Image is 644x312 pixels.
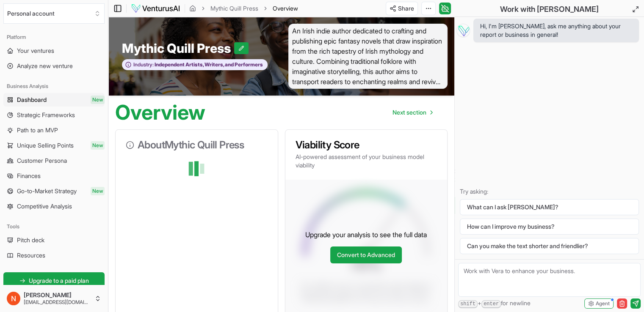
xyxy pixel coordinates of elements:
a: DashboardNew [3,93,105,107]
span: Overview [273,4,298,13]
span: Unique Selling Points [17,141,74,150]
span: [EMAIL_ADDRESS][DOMAIN_NAME] [24,299,91,306]
div: Platform [3,30,105,44]
span: Pitch deck [17,236,44,244]
h1: Overview [115,102,205,123]
span: New [91,141,105,150]
a: Competitive Analysis [3,200,105,213]
button: [PERSON_NAME][EMAIL_ADDRESS][DOMAIN_NAME] [3,288,105,309]
span: Upgrade to a paid plan [29,276,89,285]
span: Analyze new venture [17,62,73,70]
span: New [91,187,105,195]
a: Convert to Advanced [330,246,402,263]
span: An Irish indie author dedicated to crafting and publishing epic fantasy novels that draw inspirat... [288,24,448,89]
button: What can I ask [PERSON_NAME]? [460,199,639,215]
span: [PERSON_NAME] [24,291,91,299]
nav: pagination [386,104,439,121]
span: Mythic Quill Press [122,41,234,56]
span: Your ventures [17,47,54,55]
span: Strategic Frameworks [17,111,75,119]
img: logo [131,3,180,14]
button: Share [386,2,418,15]
div: Tools [3,220,105,233]
button: Can you make the text shorter and friendlier? [460,238,639,254]
a: Unique Selling PointsNew [3,139,105,152]
p: Try asking: [460,187,639,196]
span: Path to an MVP [17,126,58,134]
a: Strategic Frameworks [3,108,105,122]
button: Agent [584,298,614,309]
button: Industry:Independent Artists, Writers, and Performers [122,59,268,71]
nav: breadcrumb [189,4,298,13]
a: Customer Persona [3,154,105,167]
button: Select an organization [3,3,105,24]
h2: Work with [PERSON_NAME] [500,3,599,15]
span: Next section [392,108,426,117]
span: Customer Persona [17,156,67,165]
span: Go-to-Market Strategy [17,187,77,195]
span: Finances [17,172,41,180]
a: Go to next page [386,104,439,121]
p: AI-powered assessment of your business model viability [296,153,437,170]
kbd: enter [481,300,501,308]
a: Resources [3,249,105,262]
a: Path to an MVP [3,123,105,137]
span: Hi, I'm [PERSON_NAME], ask me anything about your report or business in general! [480,22,632,39]
p: Upgrade your analysis to see the full data [305,230,427,240]
span: + for newline [458,299,531,308]
span: Resources [17,251,45,260]
button: How can I improve my business? [460,219,639,235]
span: Independent Artists, Writers, and Performers [154,61,263,68]
span: New [91,96,105,104]
a: Upgrade to a paid plan [3,272,105,289]
h3: Viability Score [296,140,437,150]
a: Pitch deck [3,233,105,247]
span: Competitive Analysis [17,202,72,211]
img: Vera [456,24,470,37]
kbd: shift [458,300,478,308]
span: Dashboard [17,96,47,104]
a: Finances [3,169,105,183]
a: Go-to-Market StrategyNew [3,184,105,198]
div: Business Analysis [3,79,105,93]
a: Analyze new venture [3,59,105,73]
a: Mythic Quill Press [210,4,258,13]
img: ACg8ocJ1VnFiU--xBkYuty0mUzEuJoR9CUcibItZ8iz2lPJG9K5oQw=s96-c [7,292,20,305]
span: Share [398,4,414,13]
h3: About Mythic Quill Press [126,140,268,150]
a: Your ventures [3,44,105,57]
span: Agent [596,300,610,307]
span: Industry: [133,61,154,68]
